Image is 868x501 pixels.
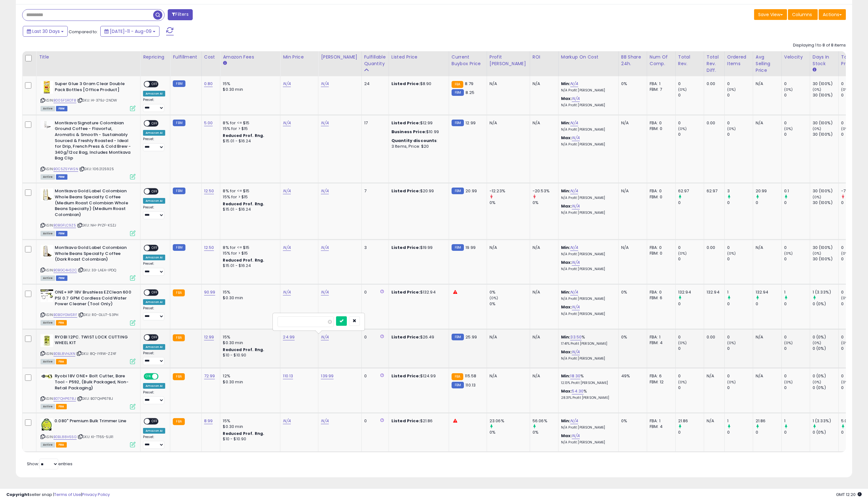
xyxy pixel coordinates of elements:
[465,244,476,250] span: 19.99
[204,81,213,87] a: 0.80
[650,120,671,126] div: FBA: 0
[561,120,571,126] b: Min:
[570,81,578,87] a: N/A
[841,81,867,87] div: 0
[41,275,55,281] span: All listings currently available for purchase on Amazon
[143,130,165,136] div: Amazon AI
[204,373,215,379] a: 72.99
[533,54,556,60] div: ROI
[533,245,553,250] div: N/A
[621,289,642,295] div: 0%
[841,245,867,250] div: 0
[82,492,110,498] a: Privacy Policy
[841,120,867,126] div: 0
[678,289,704,295] div: 132.94
[452,89,464,96] small: FBM
[570,244,578,251] a: N/A
[364,188,384,194] div: 7
[650,126,671,132] div: FBM: 0
[143,137,165,151] div: Preset:
[143,98,165,112] div: Preset:
[784,120,810,126] div: 0
[727,289,753,295] div: 1
[41,231,55,236] span: All listings currently available for purchase on Amazon
[558,51,618,76] th: The percentage added to the cost of goods (COGS) that forms the calculator for Min & Max prices.
[727,126,736,131] small: (0%)
[561,188,571,194] b: Min:
[283,81,290,87] a: N/A
[784,200,810,206] div: 0
[223,201,264,207] b: Reduced Prof. Rng.
[561,96,572,102] b: Max:
[533,188,558,194] div: -20.53%
[572,388,584,394] a: 54.30
[707,54,722,74] div: Total Rev. Diff.
[572,203,579,209] a: N/A
[490,81,525,87] div: N/A
[621,245,642,250] div: N/A
[283,188,290,194] a: N/A
[490,200,530,206] div: 0%
[78,268,116,273] span: | SKU: 33-LAEA-IPDQ
[204,54,218,60] div: Cost
[621,54,644,67] div: BB Share 24h.
[223,295,275,301] div: $0.30 min
[561,127,614,132] p: N/A Profit [PERSON_NAME]
[391,138,437,144] b: Quantity discounts
[561,54,616,60] div: Markup on Cost
[813,126,821,131] small: (0%)
[53,351,75,356] a: B0BL8VHJXN
[223,289,275,295] div: 15%
[150,290,160,295] span: OFF
[678,132,704,137] div: 0
[55,81,132,94] b: Super Glue 3 Gram Clear Double Pack Bottles [Office Product]
[813,289,838,295] div: 1 (3.33%)
[204,289,215,295] a: 90.99
[204,244,214,251] a: 12.50
[572,304,579,310] a: N/A
[41,334,53,347] img: 41WZYb9rt9L._SL40_.jpg
[56,231,67,236] span: FBM
[41,188,53,201] img: 41jzYB8F3RL._SL40_.jpg
[79,166,114,171] span: | SKU: 1062125925
[41,120,53,129] img: 31i8O2DUmIL._SL40_.jpg
[53,223,76,228] a: B0BGFLC9Z5
[756,245,777,250] div: N/A
[143,198,165,204] div: Amazon AI
[727,87,736,92] small: (0%)
[490,120,525,126] div: N/A
[678,81,704,87] div: 0
[561,103,614,108] p: N/A Profit [PERSON_NAME]
[813,92,838,98] div: 30 (100%)
[364,54,386,67] div: Fulfillable Quantity
[41,81,135,110] div: ASIN:
[572,96,579,102] a: N/A
[41,106,55,111] span: All listings currently available for purchase on Amazon
[223,60,227,66] small: Amazon Fees.
[391,129,426,135] b: Business Price:
[23,26,68,37] button: Last 30 Days
[41,120,135,179] div: ASIN:
[452,188,464,194] small: FBM
[533,120,553,126] div: N/A
[53,268,77,273] a: B0BGC4HS2C
[53,396,76,401] a: B07QHP678J
[41,245,135,280] div: ASIN:
[55,245,132,264] b: Montkava Gold Label Colombian Whole Beans Specialty Coffee (Dark Roast Colombian)
[283,244,290,251] a: N/A
[570,418,578,424] a: N/A
[173,244,185,251] small: FBM
[465,188,477,194] span: 20.99
[813,87,821,92] small: (0%)
[391,245,444,250] div: $19.99
[561,135,572,141] b: Max:
[283,418,290,424] a: N/A
[561,88,614,93] p: N/A Profit [PERSON_NAME]
[784,245,810,250] div: 0
[678,126,687,131] small: (0%)
[841,256,867,262] div: 0
[784,188,810,194] div: 0.1
[727,81,753,87] div: 0
[650,81,671,87] div: FBA: 1
[490,54,527,67] div: Profit [PERSON_NAME]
